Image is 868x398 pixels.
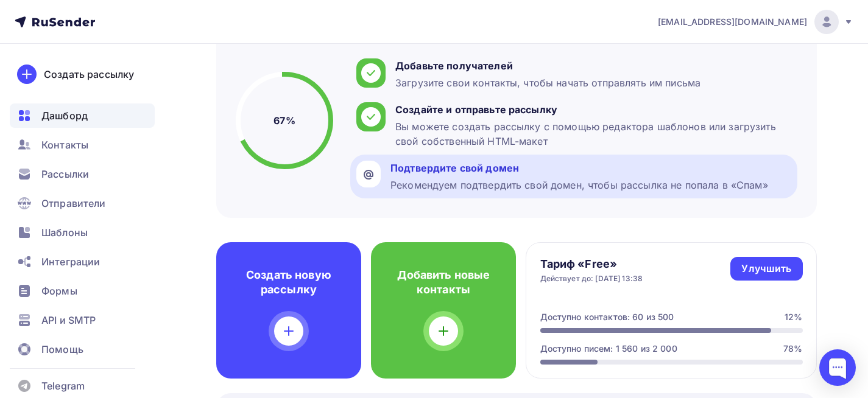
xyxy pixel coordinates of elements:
[783,343,802,355] div: 78%
[395,75,700,90] div: Загрузите свои контакты, чтобы начать отправлять им письма
[41,167,89,181] span: Рассылки
[41,225,88,240] span: Шаблоны
[41,284,77,298] span: Формы
[41,342,83,357] span: Помощь
[390,268,496,297] h4: Добавить новые контакты
[41,254,100,269] span: Интеграции
[10,162,155,186] a: Рассылки
[741,262,791,276] div: Улучшить
[236,268,342,297] h4: Создать новую рассылку
[10,191,155,215] a: Отправители
[10,220,155,245] a: Шаблоны
[395,102,791,117] div: Создайте и отправьте рассылку
[273,113,295,128] h5: 67%
[41,313,96,327] span: API и SMTP
[41,108,88,123] span: Дашборд
[658,16,807,28] span: [EMAIL_ADDRESS][DOMAIN_NAME]
[390,161,768,175] div: Подтвердите свой домен
[658,10,853,34] a: [EMAIL_ADDRESS][DOMAIN_NAME]
[395,58,700,73] div: Добавьте получателей
[540,343,677,355] div: Доступно писем: 1 560 из 2 000
[41,138,88,152] span: Контакты
[540,311,674,323] div: Доступно контактов: 60 из 500
[785,311,802,323] div: 12%
[390,178,768,192] div: Рекомендуем подтвердить свой домен, чтобы рассылка не попала в «Спам»
[10,279,155,303] a: Формы
[540,257,643,271] h4: Тариф «Free»
[10,133,155,157] a: Контакты
[10,103,155,128] a: Дашборд
[395,119,791,148] div: Вы можете создать рассылку с помощью редактора шаблонов или загрузить свой собственный HTML-макет
[41,196,106,211] span: Отправители
[44,67,134,82] div: Создать рассылку
[41,379,85,393] span: Telegram
[540,274,643,284] div: Действует до: [DATE] 13:38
